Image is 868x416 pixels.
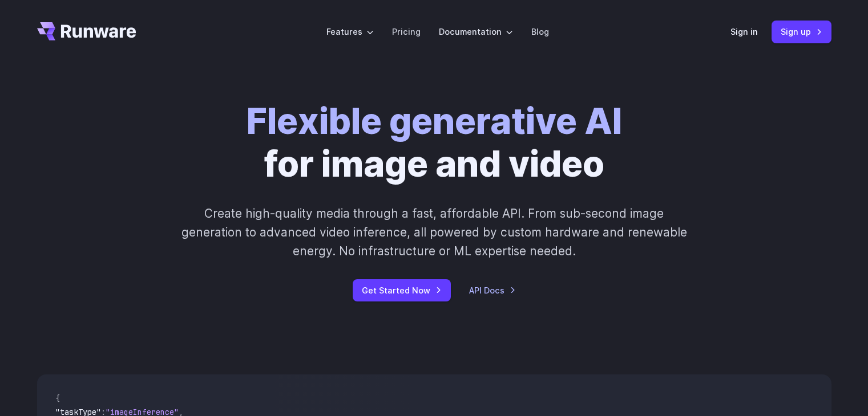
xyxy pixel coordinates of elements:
label: Documentation [439,25,513,38]
a: Pricing [392,25,421,38]
span: { [55,393,60,403]
strong: Flexible generative AI [247,100,622,142]
a: Sign in [730,25,758,38]
label: Features [326,25,374,38]
h1: for image and video [247,100,622,186]
p: Create high-quality media through a fast, affordable API. From sub-second image generation to adv... [180,204,688,261]
a: Get Started Now [353,279,451,301]
a: Sign up [772,21,831,43]
a: API Docs [469,284,516,297]
a: Go to / [37,22,136,40]
a: Blog [531,25,549,38]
